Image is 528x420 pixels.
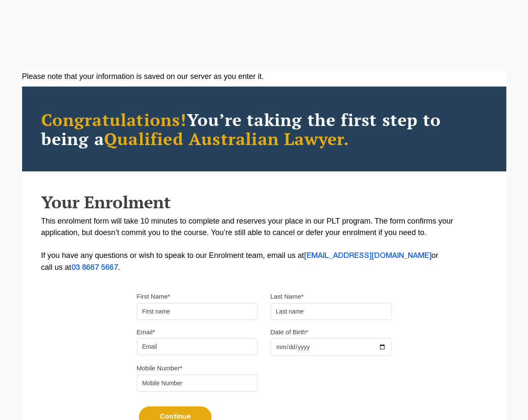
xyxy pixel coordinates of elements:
[41,216,487,274] p: This enrolment form will take 10 minutes to complete and reserves your place in our PLT program. ...
[271,292,304,301] label: Last Name*
[137,328,155,336] label: Email*
[22,71,506,82] div: Please note that your information is saved on our server as you enter it.
[104,127,350,150] span: Qualified Australian Lawyer.
[71,264,118,271] a: 03 8667 5667
[137,292,170,301] label: First Name*
[41,193,487,211] h2: Your Enrolment
[137,375,258,392] input: Mobile Number
[41,110,487,148] h2: You’re taking the first step to being a
[271,303,392,320] input: Last name
[271,328,308,336] label: Date of Birth*
[41,108,187,131] span: Congratulations!
[304,252,432,259] a: [EMAIL_ADDRESS][DOMAIN_NAME]
[137,303,258,320] input: First name
[137,364,183,372] label: Mobile Number*
[137,338,258,355] input: Email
